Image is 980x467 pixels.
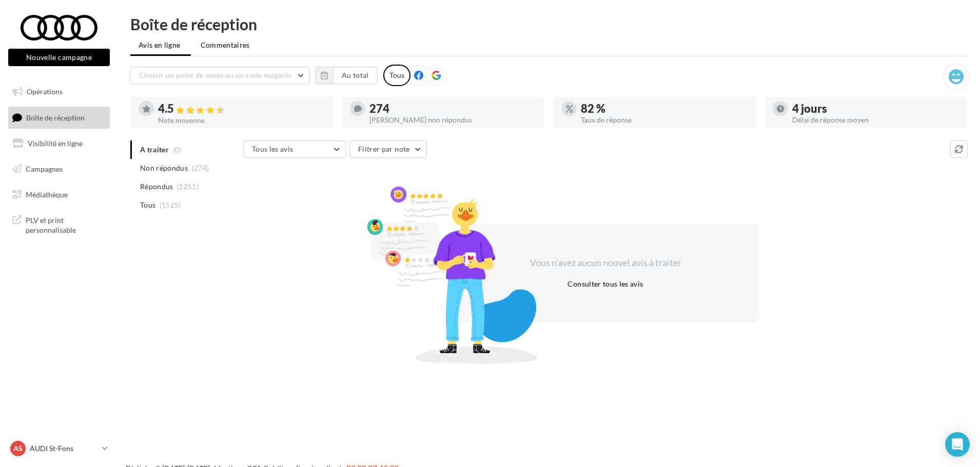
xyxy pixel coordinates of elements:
[139,71,291,79] span: Choisir un point de vente ou un code magasin
[349,140,427,158] button: Filtrer par note
[517,256,694,270] div: Vous n'avez aucun nouvel avis à traiter
[6,209,112,239] a: PLV et print personnalisable
[27,87,63,96] span: Opérations
[333,67,378,84] button: Au total
[6,184,112,206] a: Médiathèque
[243,140,346,158] button: Tous les avis
[6,133,112,154] a: Visibilité en ligne
[581,116,748,124] div: Taux de réponse
[945,432,970,457] div: Open Intercom Messenger
[792,116,959,124] div: Délai de réponse moyen
[177,182,199,191] span: (1251)
[30,443,98,454] p: AUDI St-Fons
[6,107,112,129] a: Boîte de réception
[160,201,181,209] span: (1525)
[383,65,410,86] div: Tous
[6,81,112,103] a: Opérations
[140,200,155,210] span: Tous
[192,164,209,172] span: (274)
[158,117,325,124] div: Note moyenne
[8,49,110,66] button: Nouvelle campagne
[369,116,537,124] div: [PERSON_NAME] non répondus
[316,67,378,84] button: Au total
[26,113,85,121] span: Boîte de réception
[563,278,647,290] button: Consulter tous les avis
[158,103,325,115] div: 4.5
[8,439,110,458] a: AS AUDI St-Fons
[140,163,188,173] span: Non répondus
[26,213,106,235] span: PLV et print personnalisable
[26,165,63,173] span: Campagnes
[792,103,959,114] div: 4 jours
[13,443,23,454] span: AS
[26,190,68,198] span: Médiathèque
[369,103,537,114] div: 274
[28,139,83,148] span: Visibilité en ligne
[581,103,748,114] div: 82 %
[130,16,968,32] div: Boîte de réception
[6,158,112,180] a: Campagnes
[201,40,250,49] span: Commentaires
[130,67,310,84] button: Choisir un point de vente ou un code magasin
[140,181,173,192] span: Répondus
[252,145,293,153] span: Tous les avis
